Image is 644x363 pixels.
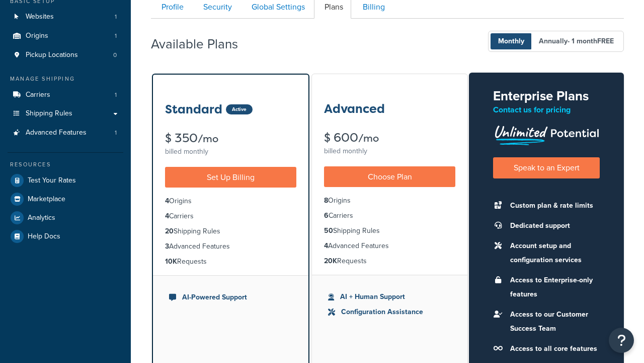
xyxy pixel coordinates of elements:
img: Unlimited Potential [493,122,600,145]
a: Advanced Features 1 [8,124,123,142]
div: Resources [8,160,123,169]
li: Carriers [165,211,296,222]
a: Carriers 1 [8,86,123,104]
a: Pickup Locations 0 [8,46,123,65]
strong: 20 [165,226,174,236]
h2: Enterprise Plans [493,89,600,103]
li: Shipping Rules [165,226,296,237]
strong: 8 [324,195,328,206]
li: Origins [324,195,455,206]
li: Custom plan & rate limits [505,199,600,213]
li: Dedicated support [505,219,600,233]
li: AI-Powered Support [169,292,292,303]
strong: 4 [324,240,328,251]
button: Open Resource Center [609,328,634,353]
span: Help Docs [28,232,60,241]
li: Access to our Customer Success Team [505,308,600,336]
span: - 1 month [568,36,614,46]
div: $ 350 [165,132,296,145]
strong: 4 [165,211,169,221]
li: Configuration Assistance [328,307,451,318]
li: Advanced Features [165,241,296,252]
li: Access to all core features [505,342,600,356]
a: Choose Plan [324,166,455,187]
h3: Advanced [324,102,385,115]
strong: 10K [165,256,177,267]
span: Annually [531,33,621,49]
a: Websites 1 [8,8,123,26]
li: Carriers [8,86,123,104]
a: Test Your Rates [8,171,123,190]
span: 0 [113,51,117,59]
li: Origins [165,196,296,207]
b: FREE [597,36,614,46]
p: Contact us for pricing [493,103,600,117]
li: Carriers [324,210,455,221]
a: Origins 1 [8,27,123,45]
li: Advanced Features [324,240,455,252]
span: 1 [115,32,117,40]
strong: 20K [324,256,337,266]
span: 1 [115,13,117,21]
li: Websites [8,8,123,26]
li: Requests [324,256,455,267]
div: $ 600 [324,132,455,144]
h3: Standard [165,103,222,116]
span: Monthly [491,33,532,49]
div: billed monthly [165,145,296,159]
span: Origins [26,32,48,40]
strong: 50 [324,225,333,236]
span: 1 [115,129,117,137]
button: Monthly Annually- 1 monthFREE [488,31,624,52]
div: Manage Shipping [8,75,123,83]
li: Requests [165,256,296,267]
span: Shipping Rules [26,109,72,118]
span: Websites [26,13,54,21]
strong: 3 [165,241,169,252]
span: Test Your Rates [28,176,76,185]
a: Help Docs [8,227,123,246]
strong: 4 [165,196,169,206]
span: 1 [115,91,117,99]
li: Account setup and configuration services [505,239,600,267]
small: /mo [198,132,218,146]
a: Analytics [8,209,123,227]
div: Active [226,104,253,114]
a: Speak to an Expert [493,157,600,178]
li: Pickup Locations [8,46,123,65]
a: Set Up Billing [165,167,296,188]
h2: Available Plans [151,37,253,51]
a: Marketplace [8,190,123,208]
li: Origins [8,27,123,45]
span: Analytics [28,214,55,222]
span: Carriers [26,91,50,99]
span: Advanced Features [26,129,87,137]
strong: 6 [324,210,329,221]
li: AI + Human Support [328,291,451,302]
li: Shipping Rules [324,225,455,236]
span: Pickup Locations [26,51,78,59]
small: /mo [358,131,379,145]
a: Shipping Rules [8,104,123,123]
div: billed monthly [324,144,455,158]
span: Marketplace [28,195,65,204]
li: Access to Enterprise-only features [505,273,600,301]
li: Advanced Features [8,124,123,142]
